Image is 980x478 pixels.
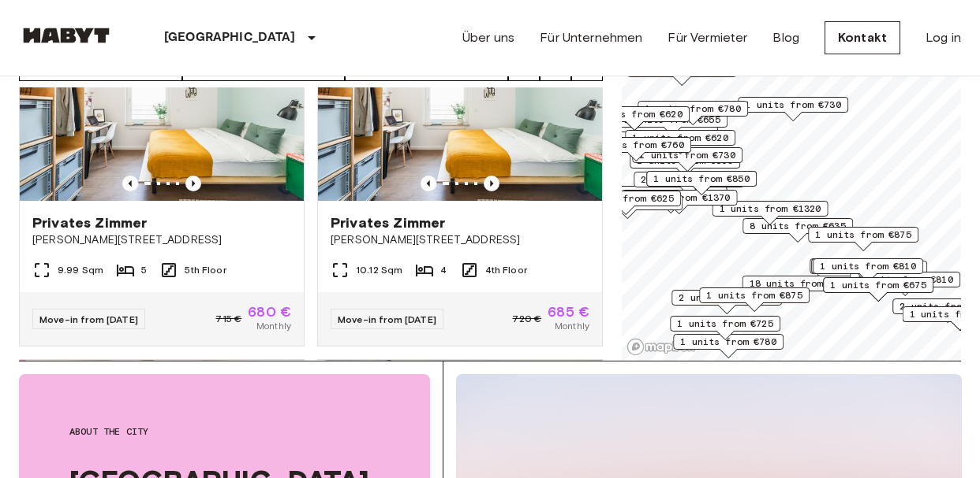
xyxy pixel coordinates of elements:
[32,232,291,248] span: [PERSON_NAME][STREET_ADDRESS]
[141,263,147,277] span: 5
[185,263,226,277] span: 5th Floor
[317,11,603,346] a: Marketing picture of unit DE-01-08-019-03QPrevious imagePrevious imagePrivates Zimmer[PERSON_NAME...
[629,191,731,205] span: 1 units from €1370
[677,317,773,331] span: 1 units from €725
[185,176,201,191] button: Previous image
[19,28,114,43] img: Habyt
[248,305,291,319] span: 680 €
[750,219,846,233] span: 8 units from €635
[813,258,923,283] div: Map marker
[815,228,911,242] span: 1 units from €875
[810,258,920,283] div: Map marker
[857,272,953,287] span: 1 units from €810
[20,12,304,201] img: Marketing picture of unit DE-01-08-020-03Q
[706,288,802,302] span: 1 units from €875
[720,202,821,216] span: 1 units from €1320
[632,131,728,145] span: 1 units from €620
[680,335,776,349] span: 1 units from €780
[548,305,589,319] span: 685 €
[668,28,747,47] a: Für Vermieter
[808,227,918,251] div: Map marker
[421,176,436,191] button: Previous image
[484,176,499,191] button: Previous image
[638,101,748,125] div: Map marker
[122,176,138,191] button: Previous image
[750,276,851,291] span: 18 units from €650
[356,263,402,277] span: 10.12 Sqm
[627,338,696,356] a: Mapbox logo
[679,291,775,305] span: 2 units from €865
[555,319,589,333] span: Monthly
[586,107,683,121] span: 1 units from €620
[58,263,103,277] span: 9.99 Sqm
[820,259,916,273] span: 1 units from €810
[825,21,900,54] a: Kontakt
[69,424,380,439] span: About the city
[462,28,514,47] a: Über uns
[622,190,738,214] div: Map marker
[32,213,147,232] span: Privates Zimmer
[742,218,853,243] div: Map marker
[164,28,296,47] p: [GEOGRAPHIC_DATA]
[634,172,744,196] div: Map marker
[579,106,690,131] div: Map marker
[823,277,933,302] div: Map marker
[742,276,858,300] div: Map marker
[738,97,848,121] div: Map marker
[256,319,291,333] span: Monthly
[641,172,737,187] span: 2 units from €655
[630,153,740,177] div: Map marker
[39,313,138,325] span: Move-in from [DATE]
[338,313,436,325] span: Move-in from [DATE]
[331,232,589,248] span: [PERSON_NAME][STREET_ADDRESS]
[670,316,780,340] div: Map marker
[540,28,642,47] a: Für Unternehmen
[653,172,750,186] span: 1 units from €850
[645,102,741,116] span: 1 units from €780
[440,263,447,277] span: 4
[512,312,541,326] span: 720 €
[646,171,757,195] div: Map marker
[485,263,527,277] span: 4th Floor
[215,312,241,326] span: 715 €
[639,148,735,162] span: 1 units from €730
[671,290,782,314] div: Map marker
[578,191,674,206] span: 2 units from €625
[713,201,829,225] div: Map marker
[830,278,926,292] span: 1 units from €675
[588,138,684,152] span: 1 units from €760
[745,98,841,112] span: 1 units from €730
[699,287,810,312] div: Map marker
[19,11,305,346] a: Marketing picture of unit DE-01-08-020-03QPrevious imagePrevious imagePrivates Zimmer[PERSON_NAME...
[926,28,961,47] a: Log in
[331,213,445,232] span: Privates Zimmer
[811,258,922,283] div: Map marker
[772,28,799,47] a: Blog
[673,334,784,358] div: Map marker
[318,12,602,201] img: Marketing picture of unit DE-01-08-019-03Q
[581,137,691,161] div: Map marker
[570,191,681,215] div: Map marker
